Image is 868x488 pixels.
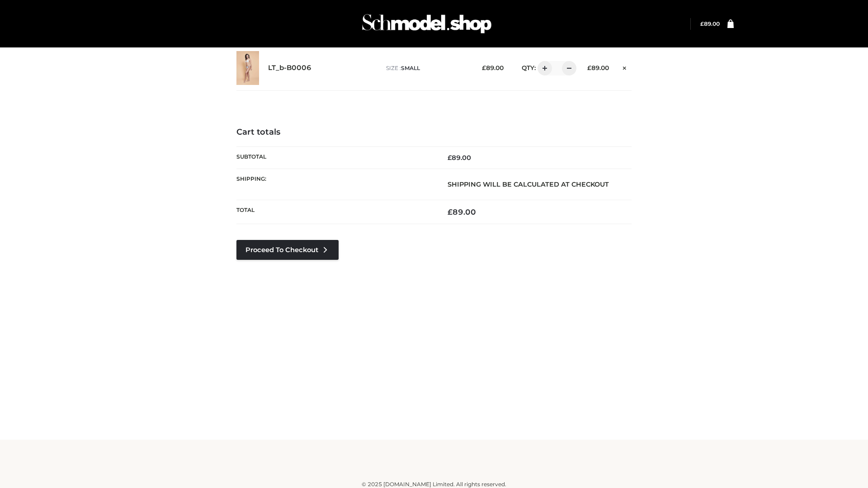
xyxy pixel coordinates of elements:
[587,64,609,71] bdi: 89.00
[448,207,453,216] span: £
[700,20,720,27] a: £89.00
[236,51,259,85] img: LT_b-B0006 - SMALL
[513,61,573,75] div: QTY:
[236,127,632,137] h4: Cart totals
[448,154,471,162] bdi: 89.00
[618,61,632,73] a: Remove this item
[448,154,452,162] span: £
[268,64,311,72] a: LT_b-B0006
[587,64,591,71] span: £
[386,64,468,72] p: size :
[359,6,495,42] img: Schmodel Admin 964
[700,20,704,27] span: £
[482,64,486,71] span: £
[448,180,609,188] strong: Shipping will be calculated at checkout
[236,169,434,200] th: Shipping:
[700,20,720,27] bdi: 89.00
[236,146,434,169] th: Subtotal
[482,64,504,71] bdi: 89.00
[448,207,476,216] bdi: 89.00
[401,65,420,71] span: SMALL
[236,240,339,260] a: Proceed to Checkout
[236,200,434,224] th: Total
